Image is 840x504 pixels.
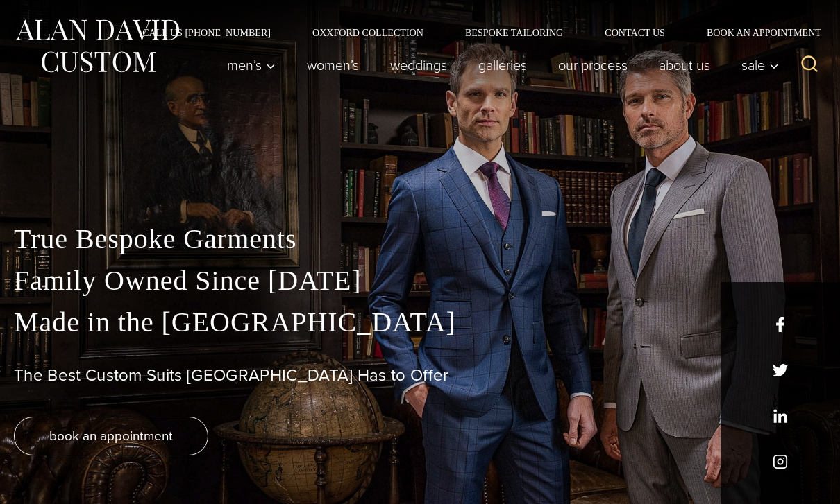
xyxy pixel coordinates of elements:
p: True Bespoke Garments Family Owned Since [DATE] Made in the [GEOGRAPHIC_DATA] [14,218,826,343]
button: View Search Form [793,49,826,82]
nav: Secondary Navigation [121,28,826,37]
span: Sale [741,58,779,72]
a: Contact Us [584,28,686,37]
h1: The Best Custom Suits [GEOGRAPHIC_DATA] Has to Offer [14,365,826,385]
nav: Primary Navigation [212,51,787,79]
a: Oxxford Collection [292,28,444,37]
a: Bespoke Tailoring [444,28,584,37]
a: Call Us [PHONE_NUMBER] [121,28,292,37]
a: book an appointment [14,417,208,455]
a: Our Process [543,51,644,79]
a: About Us [644,51,726,79]
a: Book an Appointment [686,28,826,37]
img: Alan David Custom [14,15,180,77]
a: Women’s [292,51,375,79]
a: Galleries [463,51,543,79]
a: weddings [375,51,463,79]
span: Men’s [227,58,276,72]
span: book an appointment [49,426,173,446]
